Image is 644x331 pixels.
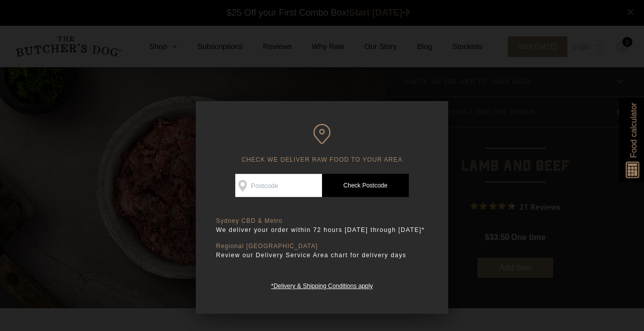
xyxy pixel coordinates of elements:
p: Review our Delivery Service Area chart for delivery days [216,250,428,260]
a: Check Postcode [322,174,409,197]
p: Regional [GEOGRAPHIC_DATA] [216,243,428,250]
p: Sydney CBD & Metro [216,217,428,225]
a: *Delivery & Shipping Conditions apply [271,280,372,290]
p: We deliver your order within 72 hours [DATE] through [DATE]* [216,225,428,235]
input: Postcode [235,174,322,197]
h6: CHECK WE DELIVER RAW FOOD TO YOUR AREA [216,124,428,164]
span: Food calculator [627,103,639,158]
